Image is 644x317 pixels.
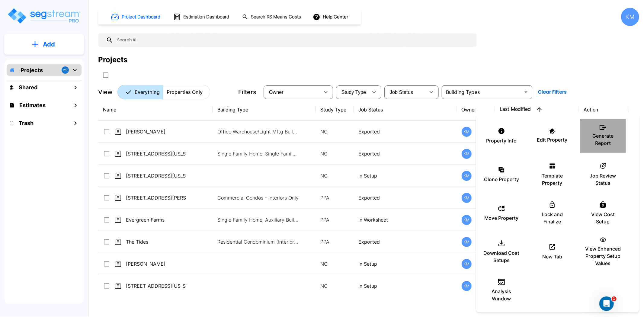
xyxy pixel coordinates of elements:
[612,296,617,301] span: 1
[534,211,570,225] p: Lock and Finalize
[585,211,621,225] p: View Cost Setup
[537,136,568,143] p: Edit Property
[542,253,562,260] p: New Tab
[486,137,517,144] p: Property Info
[485,214,519,222] p: Move Property
[585,132,621,147] p: Generate Report
[534,172,570,187] p: Template Property
[599,296,614,311] iframe: Intercom live chat
[483,288,520,302] p: Analysis Window
[585,172,621,187] p: Job Review Status
[484,176,519,183] p: Clone Property
[585,245,621,267] p: View Enhanced Property Setup Values
[483,249,520,264] p: Download Cost Setups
